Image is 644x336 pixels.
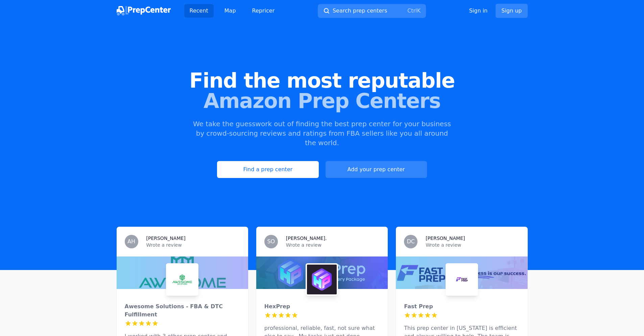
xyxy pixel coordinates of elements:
[127,239,135,244] span: AH
[326,161,427,178] a: Add your prep center
[247,4,280,18] a: Repricer
[307,265,337,294] img: HexPrep
[496,4,527,18] a: Sign up
[404,303,519,311] div: Fast Prep
[286,235,327,242] h3: [PERSON_NAME].
[264,303,380,311] div: HexPrep
[407,239,415,244] span: DC
[417,7,421,14] kbd: K
[333,7,387,15] span: Search prep centers
[267,239,275,244] span: SO
[146,235,186,242] h3: [PERSON_NAME]
[426,242,519,248] p: Wrote a review
[117,6,171,16] img: PrepCenter
[286,242,380,248] p: Wrote a review
[146,242,240,248] p: Wrote a review
[318,4,426,18] button: Search prep centersCtrlK
[447,265,477,294] img: Fast Prep
[125,303,240,319] div: Awesome Solutions - FBA & DTC Fulfillment
[11,91,633,111] span: Amazon Prep Centers
[217,161,318,178] a: Find a prep center
[11,70,633,91] span: Find the most reputable
[167,265,197,294] img: Awesome Solutions - FBA & DTC Fulfillment
[192,119,452,148] p: We take the guesswork out of finding the best prep center for your business by crowd-sourcing rev...
[426,235,465,242] h3: [PERSON_NAME]
[184,4,214,18] a: Recent
[407,7,417,14] kbd: Ctrl
[469,7,488,15] a: Sign in
[219,4,241,18] a: Map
